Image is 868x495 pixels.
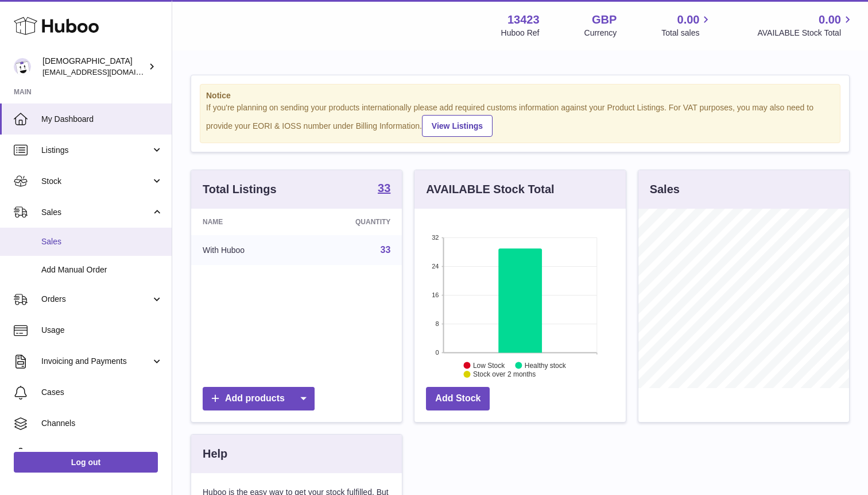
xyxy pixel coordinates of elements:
span: [EMAIL_ADDRESS][DOMAIN_NAME] [42,67,169,76]
text: Healthy stock [525,361,567,369]
span: 0.00 [677,12,700,28]
text: 8 [436,320,439,327]
a: 0.00 AVAILABLE Stock Total [757,12,854,39]
h3: Sales [650,182,680,197]
text: 16 [432,291,439,298]
span: 0.00 [819,12,841,28]
span: AVAILABLE Stock Total [757,28,854,39]
h3: Help [203,446,227,462]
img: olgazyuz@outlook.com [14,58,31,75]
a: View Listings [422,115,493,137]
th: Quantity [303,209,402,235]
h3: Total Listings [203,182,277,197]
text: 32 [432,234,439,241]
a: 0.00 Total sales [661,12,712,39]
text: Stock over 2 months [473,370,536,378]
span: Usage [41,325,163,336]
a: Add products [203,387,315,410]
div: Currency [584,28,617,39]
strong: Notice [206,90,834,101]
text: 0 [436,349,439,356]
a: 33 [381,245,391,255]
span: Channels [41,418,163,429]
text: Low Stock [473,361,505,369]
span: Invoicing and Payments [41,356,151,367]
div: [DEMOGRAPHIC_DATA] [42,56,146,78]
div: If you're planning on sending your products internationally please add required customs informati... [206,102,834,137]
span: Cases [41,387,163,398]
strong: 13423 [507,12,540,28]
a: 33 [378,182,390,196]
span: My Dashboard [41,114,163,125]
strong: GBP [592,12,617,28]
span: Add Manual Order [41,264,163,275]
span: Orders [41,294,151,305]
h3: AVAILABLE Stock Total [426,182,554,197]
span: Sales [41,207,151,218]
span: Stock [41,176,151,187]
strong: 33 [378,182,390,194]
span: Listings [41,145,151,156]
td: With Huboo [191,235,303,265]
a: Log out [14,452,158,473]
a: Add Stock [426,387,490,410]
text: 24 [432,263,439,270]
th: Name [191,209,303,235]
span: Total sales [661,28,712,39]
div: Huboo Ref [501,28,540,39]
span: Sales [41,236,163,247]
